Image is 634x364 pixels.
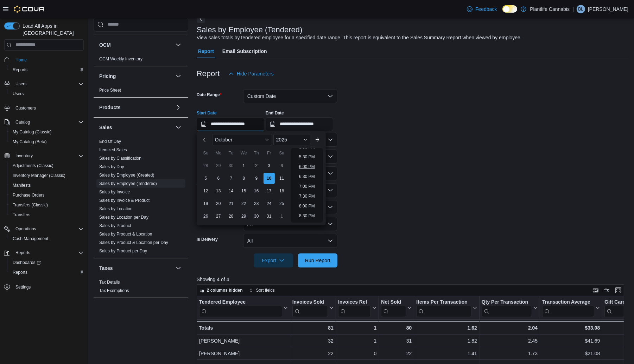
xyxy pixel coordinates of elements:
[99,249,147,253] a: Sales by Product per Day
[264,173,275,184] div: day-10
[99,173,154,178] a: Sales by Employee (Created)
[604,299,632,305] div: Gift Cards
[328,154,333,159] button: Open list of options
[264,185,275,197] div: day-17
[13,249,33,257] button: Reports
[99,214,148,220] span: Sales by Location per Day
[13,80,84,88] span: Users
[243,234,337,248] button: All
[99,73,173,80] button: Pricing
[10,211,33,219] a: Transfers
[577,5,585,13] div: Bruno Leest
[1,103,87,113] button: Customers
[99,223,131,228] a: Sales by Product
[99,156,141,161] a: Sales by Classification
[381,324,412,332] div: 80
[200,160,211,171] div: day-28
[276,137,287,143] span: 2025
[99,164,124,170] span: Sales by Day
[94,278,188,298] div: Taxes
[99,265,173,272] button: Taxes
[237,70,274,77] span: Hide Parameters
[226,198,237,209] div: day-21
[296,163,318,171] li: 6:00 PM
[213,173,224,184] div: day-6
[296,172,318,181] li: 6:30 PM
[328,137,333,143] button: Open list of options
[200,211,211,222] div: day-26
[292,324,333,332] div: 81
[197,276,628,283] p: Showing 4 of 4
[10,66,30,74] a: Reports
[99,147,127,153] span: Itemized Sales
[264,198,275,209] div: day-24
[10,201,84,209] span: Transfers (Classic)
[475,6,497,13] span: Feedback
[338,349,376,358] div: 0
[542,349,600,358] div: $21.08
[99,164,124,169] a: Sales by Day
[266,117,333,131] input: Press the down key to open a popover containing a calendar.
[13,202,48,208] span: Transfers (Classic)
[213,211,224,222] div: day-27
[10,90,84,98] span: Users
[13,118,33,126] button: Catalog
[198,44,214,58] span: Report
[13,67,27,73] span: Reports
[99,280,120,285] a: Tax Details
[99,231,152,237] span: Sales by Product & Location
[13,152,36,160] button: Inventory
[99,206,133,211] a: Sales by Location
[296,192,318,200] li: 7:30 PM
[591,286,600,294] button: Keyboard shortcuts
[199,337,288,345] div: [PERSON_NAME]
[10,201,51,209] a: Transfers (Classic)
[328,171,333,176] button: Open list of options
[197,237,218,242] label: Is Delivery
[212,134,272,145] div: Button. Open the month selector. October is currently selected.
[482,299,532,305] div: Qty Per Transaction
[199,299,288,317] button: Tendered Employee
[572,5,574,13] p: |
[264,147,275,159] div: Fr
[99,56,142,62] span: OCM Weekly Inventory
[99,206,133,212] span: Sales by Location
[381,299,406,305] div: Net Sold
[13,104,39,112] a: Customers
[15,57,27,63] span: Home
[7,137,87,147] button: My Catalog (Beta)
[7,200,87,210] button: Transfers (Classic)
[99,198,150,203] a: Sales by Invoice & Product
[542,299,594,317] div: Transaction Average
[10,191,84,199] span: Purchase Orders
[99,124,173,131] button: Sales
[13,80,29,88] button: Users
[99,279,120,285] span: Tax Details
[7,267,87,277] button: Reports
[1,117,87,127] button: Catalog
[13,173,65,178] span: Inventory Manager (Classic)
[10,171,68,180] a: Inventory Manager (Classic)
[264,160,275,171] div: day-3
[15,81,26,87] span: Users
[10,181,33,190] a: Manifests
[99,215,148,220] a: Sales by Location per Day
[13,104,84,112] span: Customers
[588,5,628,13] p: [PERSON_NAME]
[254,253,293,267] button: Export
[174,264,183,272] button: Taxes
[276,173,287,184] div: day-11
[13,225,39,233] button: Operations
[226,67,277,81] button: Hide Parameters
[197,26,303,34] h3: Sales by Employee (Tendered)
[292,299,328,305] div: Invoices Sold
[338,324,376,332] div: 1
[174,123,183,132] button: Sales
[292,349,333,358] div: 22
[1,282,87,292] button: Settings
[13,212,30,218] span: Transfers
[197,34,522,41] div: View sales totals by tendered employee for a specified date range. This report is equivalent to t...
[20,22,84,37] span: Load All Apps in [GEOGRAPHIC_DATA]
[99,248,147,254] span: Sales by Product per Day
[10,66,84,74] span: Reports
